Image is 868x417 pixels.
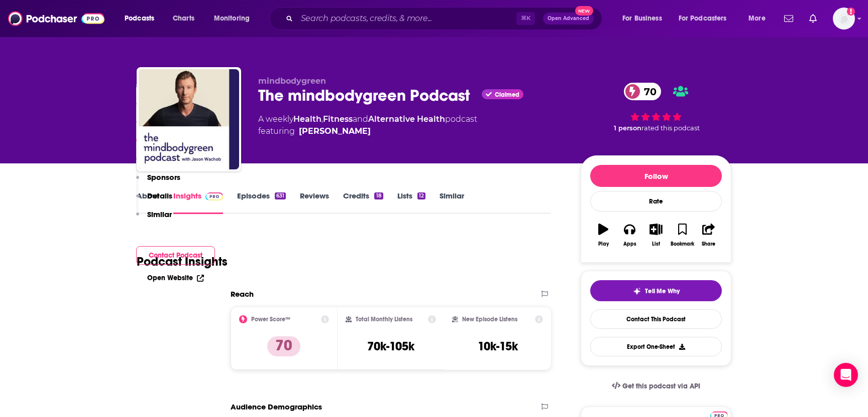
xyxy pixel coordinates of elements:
[299,125,371,137] div: [PERSON_NAME]
[139,69,239,169] img: The mindbodygreen Podcast
[623,241,636,247] div: Apps
[669,217,695,253] button: Bookmark
[741,11,778,27] button: open menu
[622,12,662,26] span: For Business
[643,217,669,253] button: List
[279,7,612,30] div: Search podcasts, credits, & more...
[833,8,855,30] img: User Profile
[368,114,445,124] a: Alternative Health
[397,191,425,214] a: Lists12
[321,114,323,124] span: ,
[833,8,855,30] span: Logged in as Rbaldwin
[652,241,660,247] div: List
[297,11,516,27] input: Search podcasts, credits, & more...
[641,124,700,132] span: rated this podcast
[343,191,383,214] a: Credits18
[581,76,731,138] div: 70 1 personrated this podcast
[300,191,329,214] a: Reviews
[478,339,518,354] h3: 10k-15k
[173,12,194,26] span: Charts
[634,83,662,100] span: 70
[367,339,414,354] h3: 70k-105k
[604,374,708,398] a: Get this podcast via API
[136,191,172,210] button: Details
[147,210,172,219] p: Similar
[805,10,821,27] a: Show notifications dropdown
[275,192,286,199] div: 631
[748,12,766,26] span: More
[166,11,200,27] a: Charts
[614,124,641,132] span: 1 person
[780,10,797,27] a: Show notifications dropdown
[590,217,616,253] button: Play
[214,12,250,26] span: Monitoring
[702,241,715,247] div: Share
[417,192,425,199] div: 12
[462,316,517,323] h2: New Episode Listens
[251,316,290,323] h2: Power Score™
[374,192,383,199] div: 18
[125,12,154,26] span: Podcasts
[8,9,104,28] img: Podchaser - Follow, Share and Rate Podcasts
[440,191,464,214] a: Similar
[258,76,326,86] span: mindbodygreen
[548,16,589,21] span: Open Advanced
[267,336,300,356] p: 70
[624,83,662,100] a: 70
[645,287,680,295] span: Tell Me Why
[147,274,204,282] a: Open Website
[258,113,477,137] div: A weekly podcast
[633,287,641,295] img: tell me why sparkle
[622,382,700,390] span: Get this podcast via API
[598,241,609,247] div: Play
[834,363,858,387] div: Open Intercom Messenger
[353,114,368,124] span: and
[237,191,286,214] a: Episodes631
[516,12,535,25] span: ⌘ K
[616,217,642,253] button: Apps
[258,125,477,137] span: featuring
[231,289,254,299] h2: Reach
[847,8,855,16] svg: Add a profile image
[590,191,722,212] div: Rate
[293,114,321,124] a: Health
[231,402,322,411] h2: Audience Demographics
[323,114,353,124] a: Fitness
[495,92,519,97] span: Claimed
[671,241,694,247] div: Bookmark
[833,8,855,30] button: Show profile menu
[696,217,722,253] button: Share
[590,165,722,187] button: Follow
[575,6,593,16] span: New
[590,280,722,301] button: tell me why sparkleTell Me Why
[543,13,594,25] button: Open AdvancedNew
[136,246,215,265] button: Contact Podcast
[590,309,722,329] a: Contact This Podcast
[356,316,412,323] h2: Total Monthly Listens
[207,11,263,27] button: open menu
[118,11,167,27] button: open menu
[672,11,741,27] button: open menu
[136,210,172,228] button: Similar
[615,11,675,27] button: open menu
[590,337,722,356] button: Export One-Sheet
[679,12,727,26] span: For Podcasters
[147,191,172,200] p: Details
